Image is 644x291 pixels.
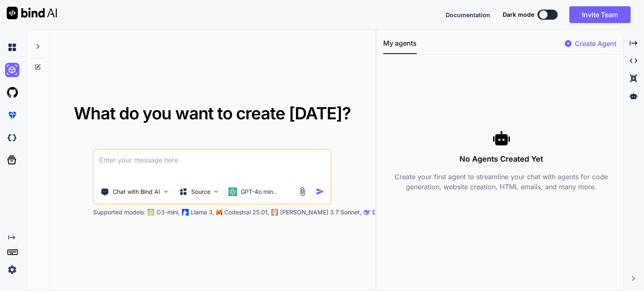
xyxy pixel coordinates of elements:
[5,263,19,277] img: settings
[364,209,371,216] img: claude
[191,188,210,196] p: Source
[503,10,534,19] span: Dark mode
[272,209,278,216] img: claude
[5,63,19,77] img: ai-studio
[446,11,490,18] span: Documentation
[241,188,276,196] p: GPT-4o min..
[7,7,57,19] img: Bind AI
[383,172,620,192] p: Create your first agent to streamline your chat with agents for code generation, website creation...
[191,208,214,216] p: Llama 3,
[163,188,170,195] img: Pick Tools
[156,208,180,216] p: O3-mini,
[148,209,155,216] img: GPT-4
[280,208,361,216] p: [PERSON_NAME] 3.7 Sonnet,
[316,187,325,196] img: icon
[229,188,237,196] img: GPT-4o mini
[5,85,19,100] img: githubLight
[383,38,417,54] button: My agents
[446,10,490,19] button: Documentation
[224,208,269,216] p: Codestral 25.01,
[372,208,408,216] p: Deepseek R1
[298,187,307,196] img: attachment
[74,103,351,124] span: What do you want to create [DATE]?
[383,153,620,165] h3: No Agents Created Yet
[5,131,19,145] img: darkCloudIdeIcon
[217,209,223,215] img: Mistral-AI
[213,188,220,195] img: Pick Models
[569,6,631,23] button: Invite Team
[182,209,189,216] img: Llama2
[113,188,160,196] p: Chat with Bind AI
[5,108,19,122] img: premium
[93,208,145,216] p: Supported models:
[5,40,19,54] img: chat
[575,39,616,49] p: Create Agent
